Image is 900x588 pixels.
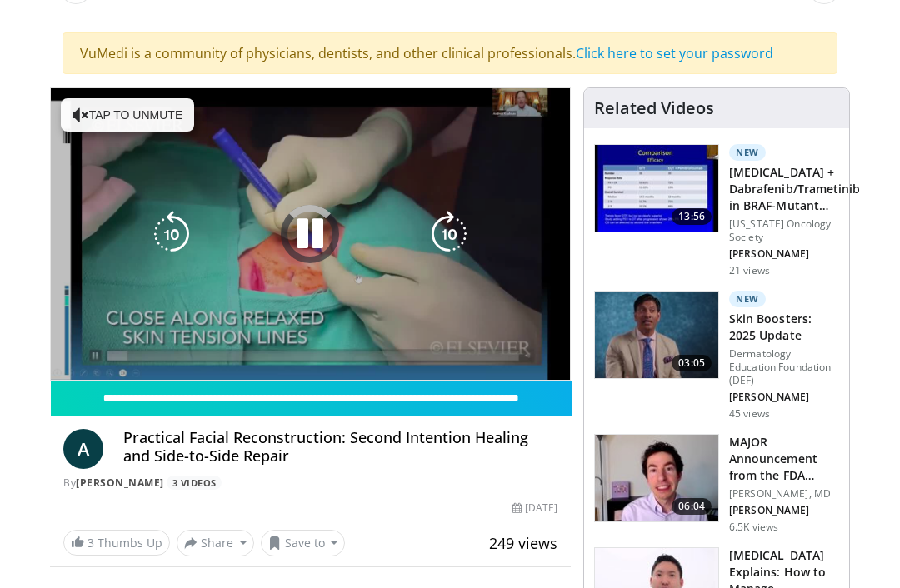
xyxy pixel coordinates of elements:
h3: [MEDICAL_DATA] + Dabrafenib/Trametinib in BRAF-Mutant Anaplastic Thyr… [729,164,860,214]
p: [PERSON_NAME], MD [729,487,839,501]
img: ac96c57d-e06d-4717-9298-f980d02d5bc0.150x105_q85_crop-smart_upscale.jpg [595,145,718,232]
p: Dermatology Education Foundation (DEF) [729,347,839,387]
span: 06:04 [672,498,712,515]
a: 3 Thumbs Up [63,530,170,556]
p: [PERSON_NAME] [729,504,839,517]
p: 21 views [729,264,770,277]
p: New [729,144,766,161]
h3: Skin Boosters: 2025 Update [729,311,839,344]
p: New [729,291,766,307]
div: By [63,476,557,491]
button: Share [177,530,254,556]
a: 3 Videos [167,476,222,490]
p: [PERSON_NAME] [729,247,860,261]
a: A [63,429,103,469]
h3: MAJOR Announcement from the FDA About [MEDICAL_DATA] Products | De… [729,434,839,484]
span: 13:56 [672,208,712,225]
h4: Related Videos [594,98,714,118]
p: 45 views [729,407,770,421]
a: 03:05 New Skin Boosters: 2025 Update Dermatology Education Foundation (DEF) [PERSON_NAME] 45 views [594,291,839,421]
p: 6.5K views [729,521,778,534]
div: VuMedi is a community of physicians, dentists, and other clinical professionals. [62,32,837,74]
div: [DATE] [512,501,557,516]
span: 249 views [489,533,557,553]
p: [PERSON_NAME] [729,391,839,404]
a: 06:04 MAJOR Announcement from the FDA About [MEDICAL_DATA] Products | De… [PERSON_NAME], MD [PERS... [594,434,839,534]
img: b8d0b268-5ea7-42fe-a1b9-7495ab263df8.150x105_q85_crop-smart_upscale.jpg [595,435,718,521]
video-js: Video Player [51,88,570,380]
a: [PERSON_NAME] [76,476,164,490]
a: 13:56 New [MEDICAL_DATA] + Dabrafenib/Trametinib in BRAF-Mutant Anaplastic Thyr… [US_STATE] Oncol... [594,144,839,277]
img: 5d8405b0-0c3f-45ed-8b2f-ed15b0244802.150x105_q85_crop-smart_upscale.jpg [595,292,718,378]
span: 3 [87,535,94,551]
p: [US_STATE] Oncology Society [729,217,860,244]
span: 03:05 [672,355,712,371]
h4: Practical Facial Reconstruction: Second Intention Healing and Side-to-Side Repair [123,429,557,465]
button: Tap to unmute [61,98,194,132]
a: Click here to set your password [576,44,773,62]
button: Save to [261,530,346,556]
